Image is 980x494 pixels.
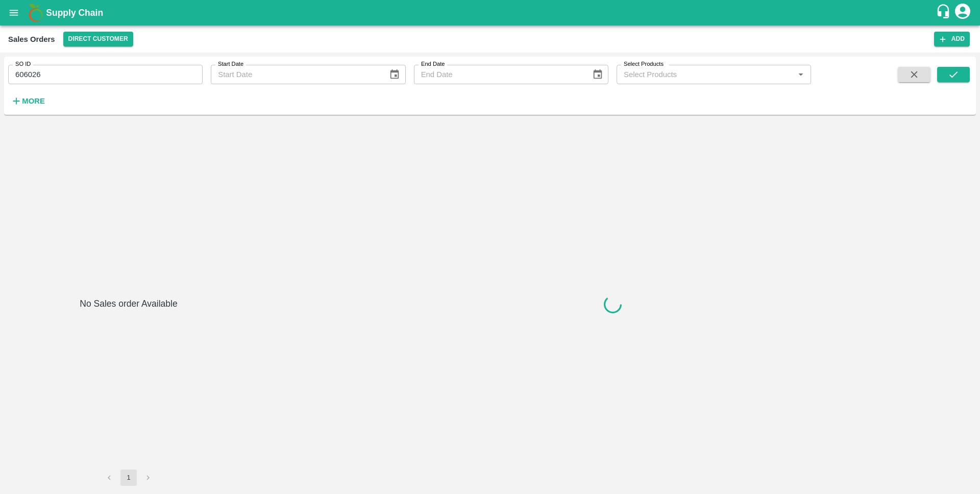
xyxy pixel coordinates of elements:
[8,33,55,46] div: Sales Orders
[63,32,133,46] button: Select DC
[100,470,158,486] nav: pagination navigation
[8,65,203,84] input: Enter SO ID
[8,92,47,110] button: More
[15,60,31,68] label: SO ID
[624,60,664,68] label: Select Products
[588,65,607,84] button: Choose date
[953,2,972,23] div: account of current user
[936,4,953,22] div: customer-support
[46,8,103,18] b: Supply Chain
[2,1,26,24] button: open drawer
[218,60,243,68] label: Start Date
[934,32,970,46] button: Add
[414,65,584,84] input: End Date
[46,6,936,20] a: Supply Chain
[620,68,791,81] input: Select Products
[22,97,45,105] strong: More
[385,65,404,84] button: Choose date
[421,60,445,68] label: End Date
[120,470,137,486] button: page 1
[211,65,381,84] input: Start Date
[794,68,807,81] button: Open
[26,3,46,23] img: logo
[80,297,177,470] h6: No Sales order Available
